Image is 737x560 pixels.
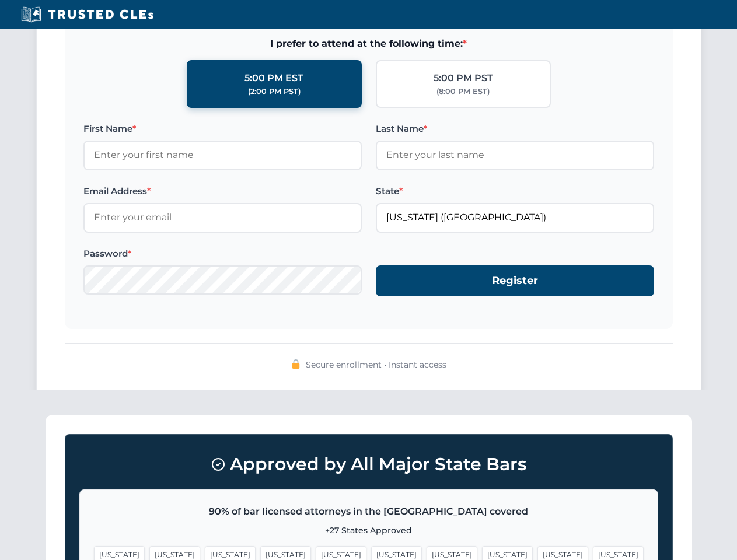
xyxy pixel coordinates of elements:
[83,203,362,232] input: Enter your email
[83,184,362,198] label: Email Address
[376,203,654,232] input: Florida (FL)
[306,358,446,371] span: Secure enrollment • Instant access
[94,504,644,519] p: 90% of bar licensed attorneys in the [GEOGRAPHIC_DATA] covered
[83,122,362,136] label: First Name
[94,524,644,537] p: +27 States Approved
[434,71,493,86] div: 5:00 PM PST
[244,71,303,86] div: 5:00 PM EST
[376,184,654,198] label: State
[79,449,658,480] h3: Approved by All Major State Bars
[291,359,301,369] img: 🔒
[376,141,654,170] input: Enter your last name
[83,247,362,261] label: Password
[376,122,654,136] label: Last Name
[18,6,157,23] img: Trusted CLEs
[83,36,654,51] span: I prefer to attend at the following time:
[83,141,362,170] input: Enter your first name
[436,86,490,97] div: (8:00 PM EST)
[248,86,301,97] div: (2:00 PM PST)
[376,265,654,296] button: Register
